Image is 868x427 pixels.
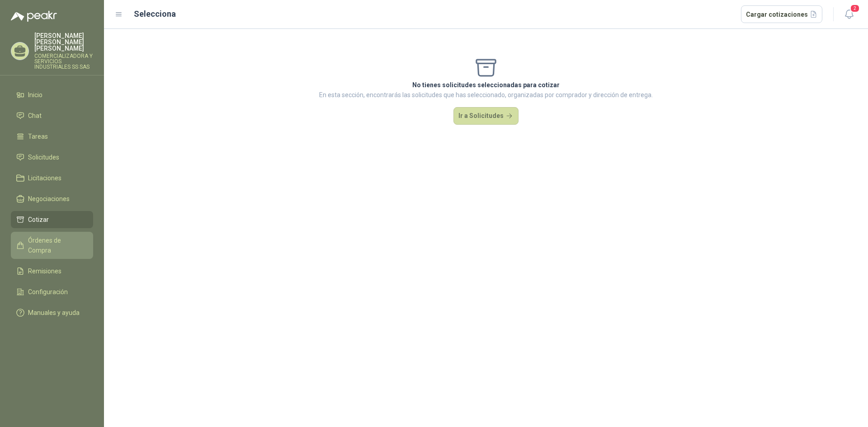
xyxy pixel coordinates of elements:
span: Licitaciones [28,173,61,183]
a: Licitaciones [11,169,93,187]
span: Tareas [28,131,48,141]
p: COMERCIALIZADORA Y SERVICIOS INDUSTRIALES SS SAS [34,53,93,70]
span: Solicitudes [28,152,59,162]
a: Tareas [11,128,93,145]
button: Cargar cotizaciones [741,5,823,23]
a: Inicio [11,86,93,103]
p: No tienes solicitudes seleccionadas para cotizar [319,80,653,90]
a: Órdenes de Compra [11,232,93,259]
h2: Selecciona [134,8,176,20]
p: [PERSON_NAME] [PERSON_NAME] [PERSON_NAME] [34,33,93,52]
span: Negociaciones [28,194,70,204]
a: Cotizar [11,211,93,228]
a: Manuales y ayuda [11,304,93,321]
span: Órdenes de Compra [28,235,85,255]
button: 2 [841,6,857,23]
img: Logo peakr [11,11,57,22]
a: Remisiones [11,263,93,280]
span: Remisiones [28,266,61,276]
span: Manuales y ayuda [28,308,80,318]
a: Negociaciones [11,190,93,207]
p: En esta sección, encontrarás las solicitudes que has seleccionado, organizadas por comprador y di... [319,90,653,100]
span: Configuración [28,287,68,297]
span: Chat [28,111,42,121]
button: Ir a Solicitudes [453,107,519,125]
span: 2 [850,4,860,13]
a: Configuración [11,283,93,300]
a: Solicitudes [11,149,93,166]
span: Inicio [28,90,42,100]
span: Cotizar [28,215,49,225]
a: Chat [11,107,93,124]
